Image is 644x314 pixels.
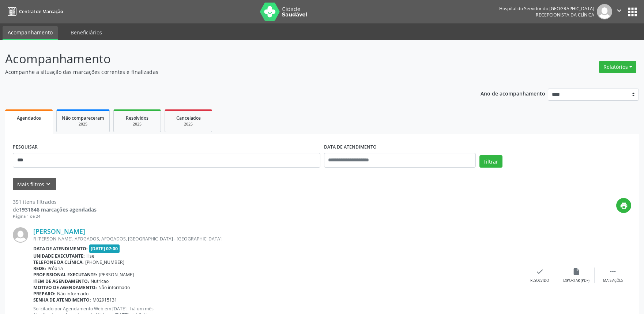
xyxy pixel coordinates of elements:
[126,115,148,121] span: Resolvidos
[620,202,628,210] i: print
[563,278,590,283] div: Exportar (PDF)
[33,291,56,297] b: Preparo:
[530,278,549,283] div: Resolvido
[13,213,97,220] div: Página 1 de 24
[17,115,41,121] span: Agendados
[5,68,449,76] p: Acompanhe a situação das marcações correntes e finalizadas
[33,265,46,272] b: Rede:
[98,284,130,291] span: Não informado
[324,142,377,153] label: DATA DE ATENDIMENTO
[33,284,97,291] b: Motivo de agendamento:
[86,253,94,259] span: Hse
[91,278,109,284] span: Nutricao
[48,265,63,272] span: Própria
[609,268,617,276] i: 
[572,268,580,276] i: insert_drive_file
[3,26,58,40] a: Acompanhamento
[176,115,201,121] span: Cancelados
[62,115,104,121] span: Não compareceram
[13,178,56,191] button: Mais filtroskeyboard_arrow_down
[5,5,63,18] a: Central de Marcação
[33,272,97,278] b: Profissional executante:
[603,278,623,283] div: Mais ações
[99,272,134,278] span: [PERSON_NAME]
[85,259,124,265] span: [PHONE_NUMBER]
[33,236,521,242] div: R [PERSON_NAME], AFOGADOS, AFOGADOS, [GEOGRAPHIC_DATA] - [GEOGRAPHIC_DATA]
[33,278,89,284] b: Item de agendamento:
[170,122,207,127] div: 2025
[615,7,623,15] i: 
[119,122,155,127] div: 2025
[626,5,639,18] button: apps
[19,206,97,213] strong: 1931846 marcações agendadas
[13,227,28,243] img: img
[65,26,107,39] a: Beneficiários
[44,180,52,188] i: keyboard_arrow_down
[93,297,117,303] span: M02915131
[5,50,449,68] p: Acompanhamento
[599,61,636,73] button: Relatórios
[616,198,631,213] button: print
[19,8,63,15] span: Central de Marcação
[33,246,88,252] b: Data de atendimento:
[536,12,594,18] span: Recepcionista da clínica
[33,227,85,235] a: [PERSON_NAME]
[57,291,88,297] span: Não informado
[13,142,38,153] label: PESQUISAR
[33,297,91,303] b: Senha de atendimento:
[499,5,594,12] div: Hospital do Servidor do [GEOGRAPHIC_DATA]
[13,198,97,206] div: 351 itens filtrados
[536,268,544,276] i: check
[33,259,84,265] b: Telefone da clínica:
[479,155,502,168] button: Filtrar
[612,4,626,19] button: 
[62,122,104,127] div: 2025
[89,244,120,253] span: [DATE] 07:00
[33,253,85,259] b: Unidade executante:
[13,206,97,213] div: de
[597,4,612,19] img: img
[481,89,545,98] p: Ano de acompanhamento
